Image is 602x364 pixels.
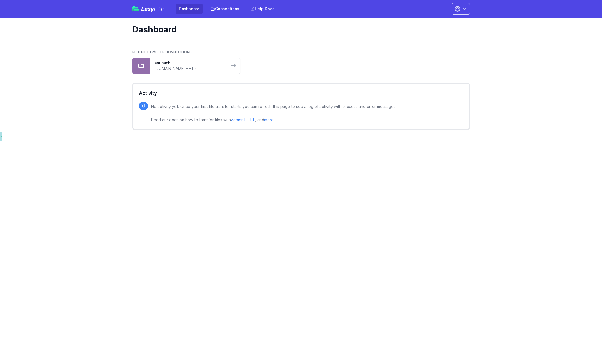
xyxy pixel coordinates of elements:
[247,4,278,14] a: Help Docs
[151,103,397,123] p: No activity yet. Once your first file transfer starts you can refresh this page to see a log of a...
[176,4,203,14] a: Dashboard
[154,66,224,71] a: [DOMAIN_NAME] - FTP
[231,117,243,122] a: Zapier
[139,89,463,97] h2: Activity
[264,117,274,122] a: more
[132,6,139,11] img: easyftp_logo.png
[132,50,470,54] h2: Recent FTP/SFTP Connections
[244,117,255,122] a: IFTTT
[154,60,224,66] a: aminach
[154,6,164,12] span: FTP
[207,4,243,14] a: Connections
[132,6,164,12] a: EasyFTP
[132,24,466,34] h1: Dashboard
[141,6,164,12] span: Easy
